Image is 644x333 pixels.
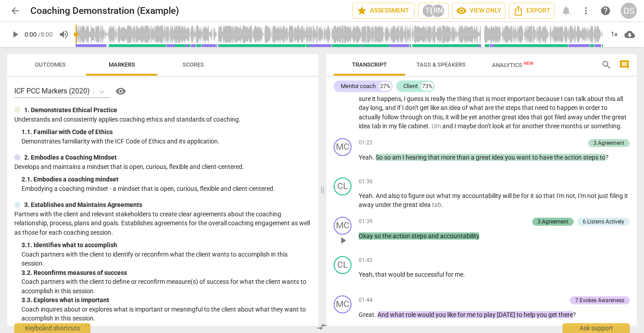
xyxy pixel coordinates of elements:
p: Coach partners with the client to define or reconfirm measure(s) of success for what the client w... [21,277,311,295]
div: Keyboard shortcuts [14,323,90,333]
span: So [376,154,384,161]
span: , [401,95,404,102]
span: successful [415,271,445,278]
span: action [564,154,583,161]
span: Yeah [359,271,373,278]
span: 0:00 [25,31,37,38]
span: what [469,104,485,111]
span: it [624,192,628,199]
span: three [545,122,561,130]
span: look [492,122,505,130]
a: Help [110,84,128,98]
span: I'm [578,192,587,199]
div: Change speaker [334,177,352,195]
span: am [392,154,402,161]
span: Export [513,5,551,16]
span: important [507,95,536,102]
span: Transcript [352,61,387,68]
span: and [442,122,454,130]
span: get [420,104,430,111]
p: 1. Demonstrates Ethical Practice [24,105,117,115]
span: on [424,114,432,121]
span: me [455,271,463,278]
div: Client [403,82,418,91]
button: Search [599,58,614,72]
span: hearing [406,154,428,161]
span: I [402,104,405,111]
span: guess [407,95,425,102]
span: the [554,154,564,161]
span: in [579,104,585,111]
span: Outcomes [35,61,66,68]
div: Change speaker [334,256,352,274]
span: arrow_back [10,5,21,16]
span: because [536,95,561,102]
span: to [401,192,408,199]
span: Okay [359,232,374,240]
span: search [601,59,612,70]
span: Yeah [359,154,373,161]
div: 7.Evokes Awareness [575,296,624,304]
div: 2. 1. Embodies a coaching mindset [21,175,311,184]
span: under [375,201,393,208]
span: would [417,311,436,318]
span: be [407,271,415,278]
span: steps [505,104,522,111]
div: 3.Agreement [538,218,568,226]
p: 2. Embodies a Coaching Mindset [24,153,117,162]
span: is [425,95,431,102]
span: 01:22 [359,139,373,147]
div: 3. 4. Defines what to address [21,323,311,333]
span: for [445,271,455,278]
span: this [605,95,617,102]
span: what [390,311,406,318]
span: me [467,311,477,318]
span: day [359,104,370,111]
span: Filler word [432,122,442,130]
div: RN [431,4,445,17]
span: happen [557,104,579,111]
span: in [382,122,389,130]
span: would [388,271,407,278]
span: and [428,232,440,240]
div: 73% [421,82,433,91]
span: the [382,232,393,240]
span: New [524,61,534,66]
span: yet [469,114,479,121]
span: you [436,311,447,318]
span: accountability [462,192,503,199]
span: a [471,154,476,161]
span: And [376,192,388,199]
span: to [517,311,524,318]
span: more_vert [580,5,591,16]
button: DS [621,3,637,19]
span: about [587,95,605,102]
span: be [461,114,469,121]
div: 3. 1. Identifies what to accomplish [21,240,311,250]
span: idea [492,154,505,161]
p: ICF PCC Markers (2020) [14,86,90,96]
span: and [385,104,397,111]
span: have [539,154,554,161]
span: , [382,104,385,111]
span: accountability [440,232,479,240]
span: help [524,311,537,318]
span: will [503,192,513,199]
button: Play [7,26,23,42]
span: long [370,104,382,111]
span: my [389,122,398,130]
span: also [388,192,401,199]
span: filed [555,114,568,121]
span: filing [610,192,624,199]
button: Play [336,233,350,248]
span: I [561,95,564,102]
span: star [356,5,367,16]
span: steps [583,154,600,161]
span: file [398,122,408,130]
span: actually [359,114,382,121]
span: Yeah [359,192,373,199]
span: what [436,192,452,199]
p: Develops and maintains a mindset that is open, curious, flexible and client-centered. [14,162,311,172]
span: is [486,95,491,102]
